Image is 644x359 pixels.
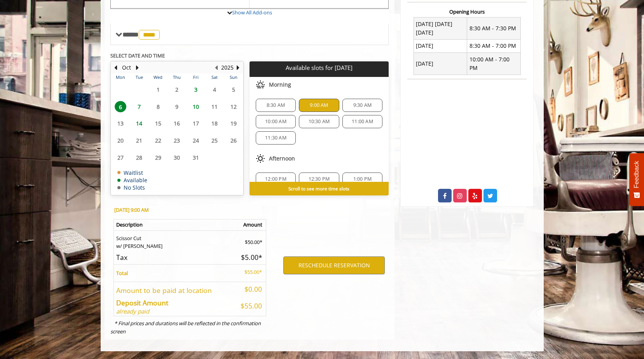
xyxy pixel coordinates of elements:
[116,221,143,228] b: Description
[309,119,330,125] span: 10:30 AM
[148,73,167,81] th: Wed
[116,254,230,261] h5: Tax
[224,73,243,81] th: Sun
[186,98,205,115] td: Select day10
[221,63,234,72] button: 2025
[467,53,521,75] td: 10:00 AM - 7:00 PM
[117,170,147,176] td: Waitlist
[265,176,286,182] span: 12:00 PM
[256,99,296,112] div: 8:30 AM
[283,256,385,274] button: RESCHEDULE RESERVATION
[269,82,291,88] span: Morning
[168,73,186,81] th: Thu
[110,52,165,59] b: SELECT DATE AND TIME
[233,230,266,250] td: $50.00*
[134,63,141,72] button: Next Month
[116,287,230,294] h5: Amount to be paid at location
[113,63,119,72] button: Previous Month
[352,119,373,125] span: 11:00 AM
[467,17,521,40] td: 8:30 AM - 7:30 PM
[236,302,262,310] h5: $55.00
[232,9,272,16] a: Show All Add-ons
[236,268,262,276] p: $55.00*
[309,176,330,182] span: 12:30 PM
[114,206,149,213] b: [DATE] 9:00 AM
[130,98,148,115] td: Select day7
[116,270,128,277] b: Total
[267,102,285,108] span: 8:30 AM
[342,99,382,112] div: 9:30 AM
[256,115,296,128] div: 10:00 AM
[116,298,168,307] b: Deposit Amount
[235,63,241,72] button: Next Year
[299,173,339,186] div: 12:30 PM
[342,173,382,186] div: 1:00 PM
[130,73,148,81] th: Tue
[116,307,149,315] i: already paid
[117,177,147,183] td: Available
[269,155,295,162] span: Afternoon
[113,230,233,250] td: Scissor Cut w/ [PERSON_NAME]
[133,101,145,112] span: 7
[205,73,224,81] th: Sat
[133,118,145,129] span: 14
[633,161,640,188] span: Feedback
[310,102,328,108] span: 9:00 AM
[414,17,467,40] td: [DATE] [DATE] [DATE]
[115,101,126,112] span: 6
[256,131,296,145] div: 11:30 AM
[414,39,467,52] td: [DATE]
[342,115,382,128] div: 11:00 AM
[236,254,262,261] h5: $5.00*
[190,101,202,112] span: 10
[414,53,467,75] td: [DATE]
[299,115,339,128] div: 10:30 AM
[407,9,527,14] h3: Opening Hours
[111,73,130,81] th: Mon
[265,119,286,125] span: 10:00 AM
[186,81,205,98] td: Select day3
[265,135,286,141] span: 11:30 AM
[243,221,262,228] b: Amount
[629,153,644,206] button: Feedback - Show survey
[253,64,386,71] p: Available slots for [DATE]
[117,185,147,190] td: No Slots
[130,115,148,132] td: Select day14
[111,98,130,115] td: Select day6
[256,173,296,186] div: 12:00 PM
[353,102,372,108] span: 9:30 AM
[288,185,349,192] b: Scroll to see more time slots
[236,286,262,293] h5: $0.00
[467,39,521,52] td: 8:30 AM - 7:00 PM
[299,99,339,112] div: 9:00 AM
[186,73,205,81] th: Fri
[110,320,261,335] i: * Final prices and durations will be reflected in the confirmation screen
[122,63,131,72] button: Oct
[213,63,220,72] button: Previous Year
[190,84,202,95] span: 3
[256,80,265,89] img: morning slots
[256,154,265,163] img: afternoon slots
[353,176,372,182] span: 1:00 PM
